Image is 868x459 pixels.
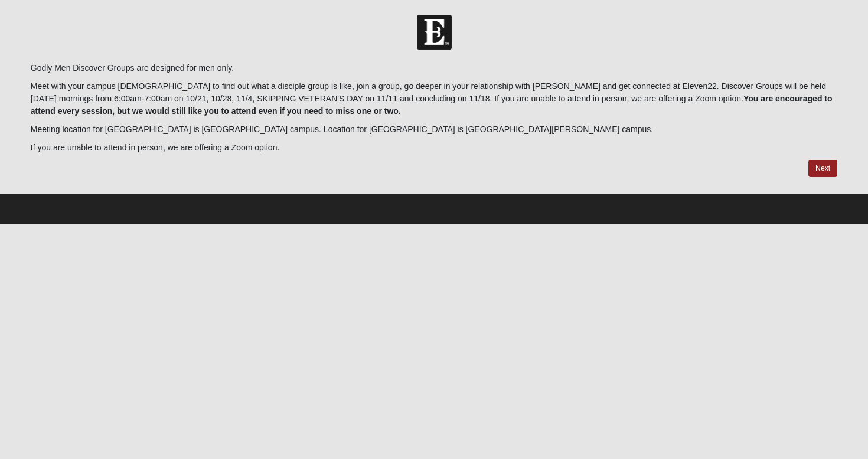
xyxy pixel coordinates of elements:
p: Meeting location for [GEOGRAPHIC_DATA] is [GEOGRAPHIC_DATA] campus. Location for [GEOGRAPHIC_DATA... [31,123,838,136]
p: Meet with your campus [DEMOGRAPHIC_DATA] to find out what a disciple group is like, join a group,... [31,80,838,117]
p: Godly Men Discover Groups are designed for men only. [31,62,838,74]
p: If you are unable to attend in person, we are offering a Zoom option. [31,142,838,154]
a: Next [808,160,837,177]
img: Church of Eleven22 Logo [417,15,452,50]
